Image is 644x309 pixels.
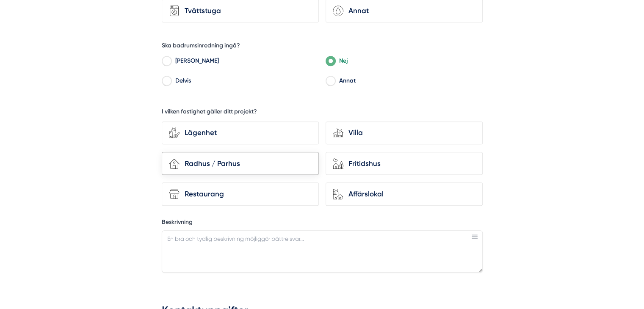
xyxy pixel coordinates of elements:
[335,55,483,68] label: Nej
[162,58,171,66] input: Ja
[162,108,257,118] h5: I vilken fastighet gäller ditt projekt?
[171,75,319,88] label: Delvis
[326,58,335,66] input: Nej
[335,75,483,88] label: Annat
[171,55,319,68] label: [PERSON_NAME]
[162,41,240,52] h5: Ska badrumsinredning ingå?
[162,218,483,229] label: Beskrivning
[326,78,335,86] input: Annat
[162,78,171,86] input: Delvis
